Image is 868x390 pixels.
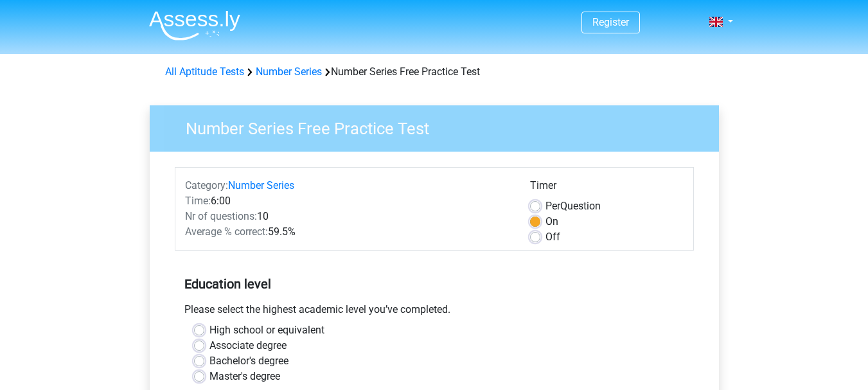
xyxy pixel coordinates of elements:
label: Question [545,199,601,214]
h3: Number Series Free Practice Test [170,114,709,139]
span: Per [545,200,560,212]
div: Number Series Free Practice Test [160,64,709,80]
label: Off [545,229,560,245]
span: Time: [185,195,211,207]
label: Associate degree [209,338,287,353]
img: Assessly [149,10,240,40]
div: Timer [530,178,684,199]
label: Bachelor's degree [209,353,288,369]
a: Number Series [256,66,322,78]
label: On [545,214,558,229]
h5: Education level [184,271,684,297]
a: All Aptitude Tests [165,66,244,78]
div: 6:00 [175,193,520,209]
span: Average % correct: [185,226,268,238]
span: Nr of questions: [185,210,257,222]
label: Master's degree [209,369,280,384]
div: 10 [175,209,520,224]
a: Number Series [228,179,294,191]
a: Register [592,16,629,28]
div: 59.5% [175,224,520,240]
div: Please select the highest academic level you’ve completed. [175,302,694,323]
span: Category: [185,179,228,191]
label: High school or equivalent [209,323,324,338]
